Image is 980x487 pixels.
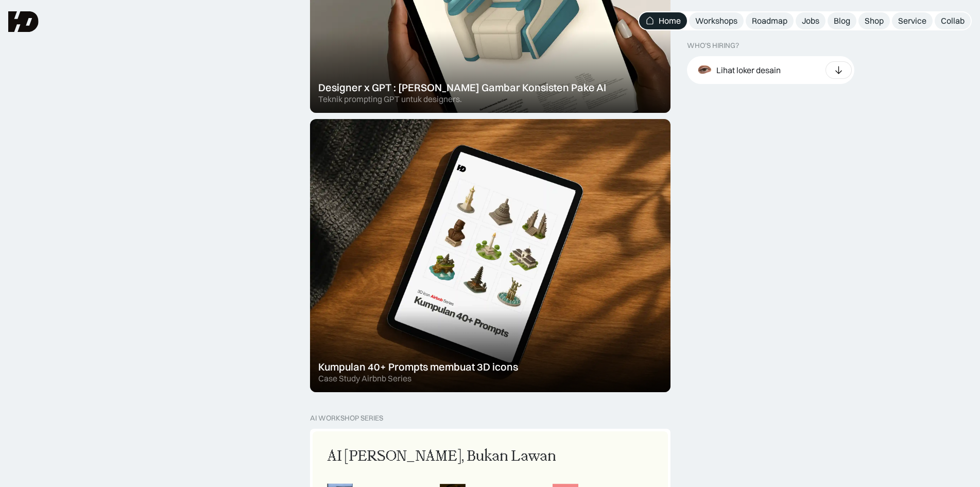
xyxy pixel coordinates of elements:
[639,12,687,29] a: Home
[796,12,826,29] a: Jobs
[310,119,670,392] a: Kumpulan 40+ Prompts membuat 3D iconsCase Study Airbnb Series
[802,15,819,26] div: Jobs
[695,15,737,26] div: Workshops
[858,12,890,29] a: Shop
[892,12,933,29] a: Service
[687,41,739,50] div: WHO’S HIRING?
[865,15,884,26] div: Shop
[941,15,965,26] div: Collab
[310,414,383,423] div: AI Workshop Series
[834,15,850,26] div: Blog
[716,64,781,75] div: Lihat loker desain
[898,15,926,26] div: Service
[828,12,856,29] a: Blog
[659,15,681,26] div: Home
[752,15,787,26] div: Roadmap
[689,12,744,29] a: Workshops
[935,12,971,29] a: Collab
[746,12,794,29] a: Roadmap
[327,446,556,467] div: AI [PERSON_NAME], Bukan Lawan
